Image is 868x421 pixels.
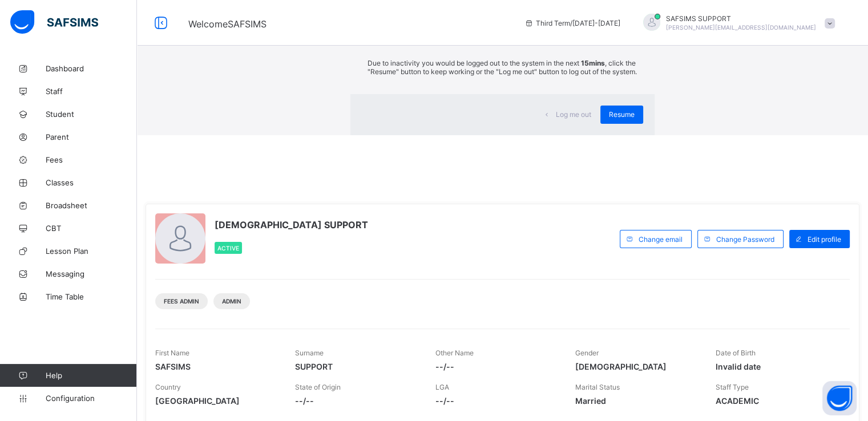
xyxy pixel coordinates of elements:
[666,14,816,23] span: SAFSIMS SUPPORT
[581,59,605,67] strong: 15mins
[716,383,749,391] span: Staff Type
[575,362,698,371] span: [DEMOGRAPHIC_DATA]
[716,349,756,357] span: Date of Birth
[164,298,199,305] span: Fees Admin
[10,10,98,34] img: safsims
[46,87,137,96] span: Staff
[716,362,838,371] span: Invalid date
[716,235,774,244] span: Change Password
[808,235,841,244] span: Edit profile
[155,362,278,371] span: SAFSIMS
[575,349,599,357] span: Gender
[46,246,137,256] span: Lesson Plan
[295,349,324,357] span: Surname
[46,269,137,278] span: Messaging
[575,383,620,391] span: Marital Status
[368,59,637,76] p: Due to inactivity you would be logged out to the system in the next , click the "Resume" button t...
[215,219,368,230] span: [DEMOGRAPHIC_DATA] SUPPORT
[295,396,418,406] span: --/--
[524,19,620,27] span: session/term information
[155,349,189,357] span: First Name
[435,362,558,371] span: --/--
[46,155,137,164] span: Fees
[217,245,239,252] span: Active
[609,110,635,119] span: Resume
[435,383,449,391] span: LGA
[46,371,136,380] span: Help
[46,292,137,301] span: Time Table
[155,383,181,391] span: Country
[46,201,137,210] span: Broadsheet
[666,24,816,31] span: [PERSON_NAME][EMAIL_ADDRESS][DOMAIN_NAME]
[556,110,591,119] span: Log me out
[46,394,136,403] span: Configuration
[46,132,137,141] span: Parent
[46,224,137,233] span: CBT
[435,349,474,357] span: Other Name
[435,396,558,406] span: --/--
[222,298,241,305] span: Admin
[46,178,137,187] span: Classes
[188,18,267,30] span: Welcome SAFSIMS
[295,362,418,371] span: SUPPORT
[822,381,857,415] button: Open asap
[639,235,683,244] span: Change email
[46,110,137,119] span: Student
[295,383,341,391] span: State of Origin
[632,14,841,33] div: SAFSIMSSUPPORT
[716,396,838,406] span: ACADEMIC
[155,396,278,406] span: [GEOGRAPHIC_DATA]
[575,396,698,406] span: Married
[46,64,137,73] span: Dashboard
